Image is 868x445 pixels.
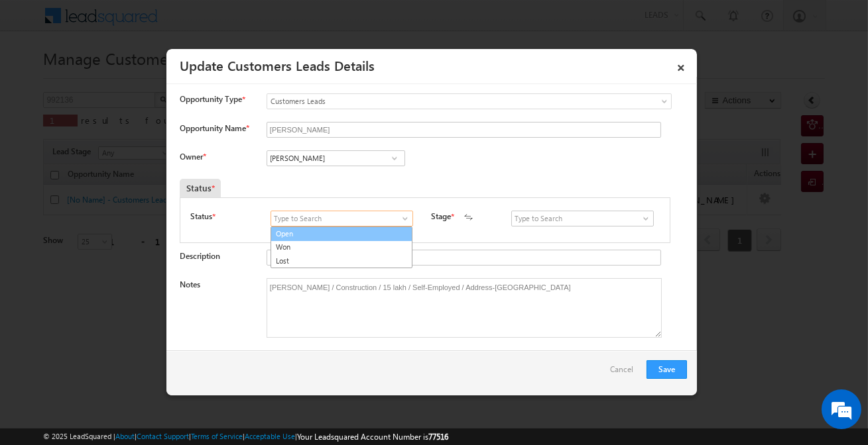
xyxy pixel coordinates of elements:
[431,211,451,222] label: Stage
[271,211,413,226] input: Type to Search
[610,360,640,385] a: Cancel
[137,432,189,440] a: Contact Support
[271,254,412,268] a: Lost
[511,211,654,226] input: Type to Search
[180,152,206,162] label: Owner
[180,251,220,261] label: Description
[43,430,448,443] span: © 2025 LeadSquared | | | | |
[190,211,212,222] label: Status
[267,93,672,109] a: Customers Leads
[245,432,295,440] a: Acceptable Use
[180,347,241,365] em: Start Chat
[180,93,242,105] span: Opportunity Type
[271,240,412,254] a: Won
[297,432,448,442] span: Your Leadsquared Account Number is
[393,212,410,225] a: Show All Items
[267,150,405,166] input: Type to Search
[634,212,651,225] a: Show All Items
[191,432,243,440] a: Terms of Service
[115,432,135,440] a: About
[217,7,249,38] div: Minimize live chat window
[647,360,687,379] button: Save
[17,123,242,336] textarea: Type your message and hit 'Enter'
[428,432,448,442] span: 77516
[180,279,200,289] label: Notes
[271,226,412,242] a: Open
[267,95,617,107] span: Customers Leads
[180,179,221,197] div: Status
[386,152,403,165] a: Show All Items
[69,70,223,87] div: Chat with us now
[23,70,56,87] img: d_60004797649_company_0_60004797649
[180,123,249,133] label: Opportunity Name
[670,54,692,77] a: ×
[180,56,375,74] a: Update Customers Leads Details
